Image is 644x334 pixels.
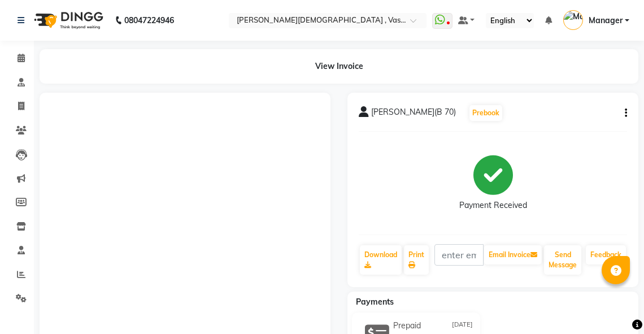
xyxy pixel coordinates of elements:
a: Feedback [586,245,626,264]
button: Email Invoice [484,245,542,264]
input: enter email [434,244,484,266]
span: Payments [356,297,394,307]
a: Download [360,245,402,275]
span: Prepaid [393,320,421,332]
span: Manager [589,15,623,27]
button: Send Message [544,245,581,275]
img: Manager [563,10,583,30]
div: View Invoice [40,49,638,84]
a: Print [404,245,429,275]
span: [PERSON_NAME](B 70) [371,106,456,122]
span: [DATE] [452,320,473,332]
button: Prebook [469,105,502,121]
b: 08047224946 [124,5,174,36]
div: Payment Received [459,199,527,211]
img: logo [29,5,106,36]
iframe: chat widget [597,289,633,323]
